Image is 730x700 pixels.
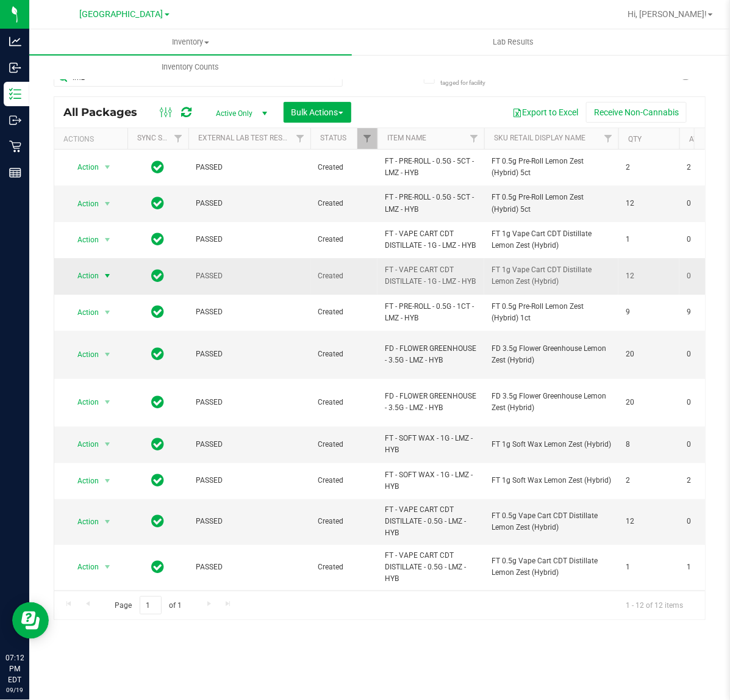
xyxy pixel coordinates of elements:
[152,345,165,363] span: In Sync
[598,128,618,149] a: Filter
[492,555,611,579] span: FT 0.5g Vape Cart CDT Distillate Lemon Zest (Hybrid)
[492,475,611,486] span: FT 1g Soft Wax Lemon Zest (Hybrid)
[152,558,165,576] span: In Sync
[66,394,99,411] span: Action
[494,134,585,142] a: Sku Retail Display Name
[628,9,707,19] span: Hi, [PERSON_NAME]!
[196,516,303,527] span: PASSED
[492,228,611,251] span: FT 1g Vape Cart CDT Distillate Lemon Zest (Hybrid)
[492,391,611,414] span: FD 3.5g Flower Greenhouse Lemon Zest (Hybrid)
[152,394,165,411] span: In Sync
[196,397,303,408] span: PASSED
[385,469,477,493] span: FT - SOFT WAX - 1G - LMZ - HYB
[292,107,343,117] span: Bulk Actions
[357,128,378,149] a: Filter
[104,596,192,615] span: Page of 1
[318,348,370,360] span: Created
[626,397,672,408] span: 20
[9,88,21,100] inline-svg: Inventory
[492,439,611,450] span: FT 1g Soft Wax Lemon Zest (Hybrid)
[63,106,149,119] span: All Packages
[352,29,675,55] a: Lab Results
[626,475,672,486] span: 2
[492,156,611,179] span: FT 0.5g Pre-Roll Lemon Zest (Hybrid) 5ct
[318,516,370,527] span: Created
[628,135,642,143] a: Qty
[66,304,99,321] span: Action
[318,306,370,318] span: Created
[626,198,672,209] span: 12
[198,134,294,142] a: External Lab Test Result
[100,513,115,530] span: select
[492,192,611,215] span: FT 0.5g Pre-Roll Lemon Zest (Hybrid) 5ct
[100,304,115,321] span: select
[385,433,477,456] span: FT - SOFT WAX - 1G - LMZ - HYB
[66,159,99,176] span: Action
[66,346,99,363] span: Action
[100,231,115,248] span: select
[385,391,477,414] span: FD - FLOWER GREENHOUSE - 3.5G - LMZ - HYB
[318,475,370,486] span: Created
[66,231,99,248] span: Action
[492,343,611,366] span: FD 3.5g Flower Greenhouse Lemon Zest (Hybrid)
[152,303,165,320] span: In Sync
[100,558,115,576] span: select
[318,198,370,209] span: Created
[626,306,672,318] span: 9
[476,37,550,48] span: Lab Results
[66,436,99,453] span: Action
[9,114,21,126] inline-svg: Outbound
[504,102,586,123] button: Export to Excel
[29,29,352,55] a: Inventory
[80,9,163,20] span: [GEOGRAPHIC_DATA]
[196,475,303,486] span: PASSED
[196,561,303,573] span: PASSED
[100,394,115,411] span: select
[100,195,115,212] span: select
[196,348,303,360] span: PASSED
[100,346,115,363] span: select
[100,159,115,176] span: select
[626,516,672,527] span: 12
[320,134,346,142] a: Status
[196,234,303,245] span: PASSED
[626,348,672,360] span: 20
[5,652,24,685] p: 07:12 PM EDT
[626,561,672,573] span: 1
[196,439,303,450] span: PASSED
[152,436,165,453] span: In Sync
[318,162,370,173] span: Created
[196,198,303,209] span: PASSED
[318,270,370,282] span: Created
[318,561,370,573] span: Created
[385,343,477,366] span: FD - FLOWER GREENHOUSE - 3.5G - LMZ - HYB
[29,54,352,80] a: Inventory Counts
[146,62,236,73] span: Inventory Counts
[29,37,352,48] span: Inventory
[66,195,99,212] span: Action
[66,472,99,489] span: Action
[63,135,123,143] div: Actions
[100,267,115,284] span: select
[152,267,165,284] span: In Sync
[196,162,303,173] span: PASSED
[385,156,477,179] span: FT - PRE-ROLL - 0.5G - 5CT - LMZ - HYB
[385,550,477,585] span: FT - VAPE CART CDT DISTILLATE - 0.5G - LMZ - HYB
[290,128,310,149] a: Filter
[12,602,49,639] iframe: Resource center
[492,264,611,287] span: FT 1g Vape Cart CDT Distillate Lemon Zest (Hybrid)
[387,134,426,142] a: Item Name
[689,135,726,143] a: Available
[196,306,303,318] span: PASSED
[385,192,477,215] span: FT - PRE-ROLL - 0.5G - 5CT - LMZ - HYB
[66,267,99,284] span: Action
[9,35,21,48] inline-svg: Analytics
[66,558,99,576] span: Action
[492,301,611,324] span: FT 0.5g Pre-Roll Lemon Zest (Hybrid) 1ct
[5,685,24,695] p: 09/19
[586,102,687,123] button: Receive Non-Cannabis
[385,264,477,287] span: FT - VAPE CART CDT DISTILLATE - 1G - LMZ - HYB
[318,397,370,408] span: Created
[385,504,477,539] span: FT - VAPE CART CDT DISTILLATE - 0.5G - LMZ - HYB
[137,134,184,142] a: Sync Status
